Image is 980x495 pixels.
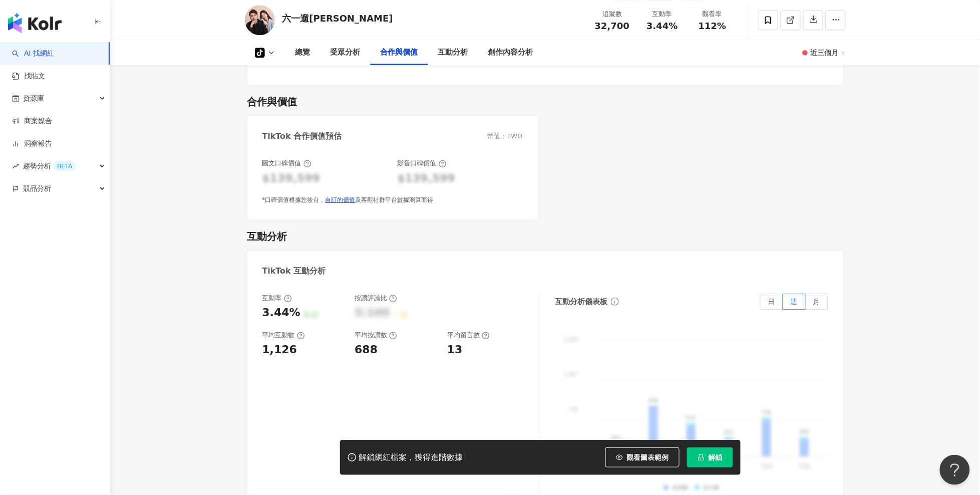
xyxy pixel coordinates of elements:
[694,9,732,19] div: 觀看率
[262,294,292,303] div: 互動率
[813,298,820,306] span: 月
[355,342,378,358] div: 688
[447,342,463,358] div: 13
[768,298,775,306] span: 日
[355,331,397,340] div: 平均按讚數
[359,452,463,463] div: 解鎖網紅檔案，獲得進階數據
[398,159,447,168] div: 影音口碑價值
[262,342,297,358] div: 1,126
[262,331,305,340] div: 平均互動數
[325,196,356,203] a: 自訂的價值
[262,305,300,321] div: 3.44%
[12,139,52,149] a: 洞察報告
[555,297,608,307] div: 互動分析儀表板
[262,196,523,204] div: *口碑價值根據您後台， 及客觀社群平台數據測算而得
[438,47,468,59] div: 互動分析
[8,13,62,33] img: logo
[811,45,846,61] div: 近三個月
[23,87,44,110] span: 資源庫
[646,21,678,31] span: 3.44%
[488,132,523,141] div: 幣值：TWD
[381,47,418,59] div: 合作與價值
[595,21,629,31] span: 32,700
[355,294,397,303] div: 按讚評論比
[12,49,54,59] a: searchAI 找網紅
[488,47,533,59] div: 創作內容分析
[643,9,682,19] div: 互動率
[12,163,19,170] span: rise
[687,447,733,467] button: 解鎖
[53,161,76,171] div: BETA
[609,296,620,307] span: info-circle
[709,453,723,461] span: 解鎖
[627,453,669,461] span: 觀看圖表範例
[12,71,45,81] a: 找貼文
[295,47,310,59] div: 總覽
[447,331,490,340] div: 平均留言數
[12,116,52,126] a: 商案媒合
[698,454,705,461] span: lock
[262,131,342,142] div: TikTok 合作價值預估
[791,298,798,306] span: 週
[282,12,393,25] div: 六一遛[PERSON_NAME]
[262,159,311,168] div: 圖文口碑價值
[593,9,631,19] div: 追蹤數
[262,266,326,277] div: TikTok 互動分析
[699,21,727,31] span: 112%
[247,95,297,109] div: 合作與價值
[23,177,51,200] span: 競品分析
[247,229,287,243] div: 互動分析
[605,447,680,467] button: 觀看圖表範例
[331,47,361,59] div: 受眾分析
[23,155,76,177] span: 趨勢分析
[245,5,275,35] img: KOL Avatar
